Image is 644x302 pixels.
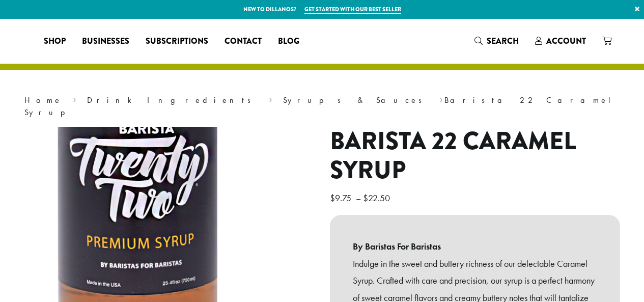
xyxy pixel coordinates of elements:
[225,35,262,48] span: Contact
[330,192,335,204] span: $
[82,35,129,48] span: Businesses
[87,95,258,105] a: Drink Ingredients
[546,35,586,47] span: Account
[24,94,620,119] nav: Breadcrumb
[487,35,519,47] span: Search
[439,91,443,106] span: ›
[330,127,620,185] h1: Barista 22 Caramel Syrup
[304,5,401,14] a: Get started with our best seller
[269,91,272,106] span: ›
[356,192,361,204] span: –
[466,33,527,49] a: Search
[24,95,62,105] a: Home
[330,192,354,204] bdi: 9.75
[363,192,393,204] bdi: 22.50
[353,238,597,255] b: By Baristas For Baristas
[36,33,74,49] a: Shop
[146,35,208,48] span: Subscriptions
[363,192,368,204] span: $
[283,95,429,105] a: Syrups & Sauces
[44,35,66,48] span: Shop
[278,35,299,48] span: Blog
[73,91,76,106] span: ›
